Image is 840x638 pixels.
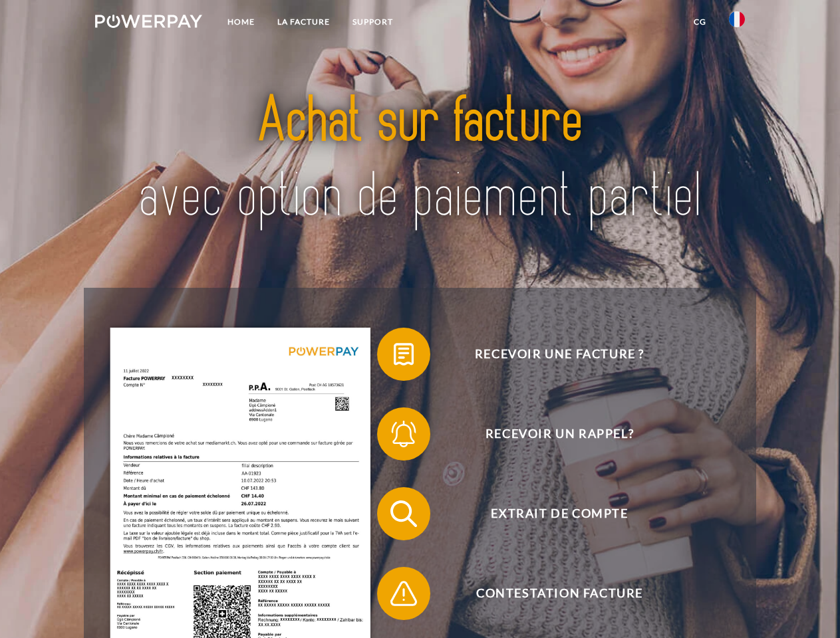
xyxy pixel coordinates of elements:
[387,497,420,530] img: qb_search.svg
[387,338,420,371] img: qb_bill.svg
[377,487,723,540] button: Extrait de compte
[95,15,202,28] img: logo-powerpay-white.svg
[216,10,266,34] a: Home
[729,11,745,27] img: fr
[396,328,722,381] span: Recevoir une facture ?
[377,328,723,381] button: Recevoir une facture ?
[387,417,420,451] img: qb_bell.svg
[377,407,723,461] button: Recevoir un rappel?
[396,407,722,461] span: Recevoir un rappel?
[266,10,341,34] a: LA FACTURE
[377,567,723,620] button: Contestation Facture
[396,487,722,540] span: Extrait de compte
[341,10,404,34] a: Support
[682,10,718,34] a: CG
[396,567,722,620] span: Contestation Facture
[127,64,713,255] img: title-powerpay_fr.svg
[387,577,420,610] img: qb_warning.svg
